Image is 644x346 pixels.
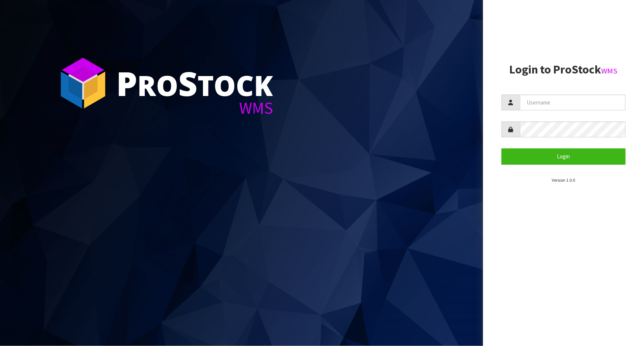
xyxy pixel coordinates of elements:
span: P [116,61,137,106]
div: ro tock [116,66,273,100]
h2: Login to ProStock [502,63,626,76]
input: Username [520,95,626,110]
div: WMS [116,100,273,116]
img: ProStock Cube [55,55,111,111]
small: Version 1.0.0 [552,177,575,183]
span: S [178,61,197,106]
small: WMS [602,66,618,76]
button: Login [502,148,626,164]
